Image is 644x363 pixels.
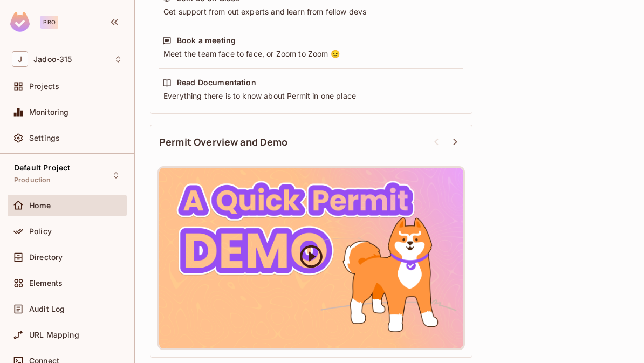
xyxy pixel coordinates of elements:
span: Settings [29,134,60,142]
span: Default Project [14,163,70,172]
div: Meet the team face to face, or Zoom to Zoom 😉 [162,49,460,59]
div: Pro [40,16,58,29]
div: Everything there is to know about Permit in one place [162,91,460,101]
span: Production [14,176,51,184]
span: Policy [29,227,52,236]
span: Monitoring [29,108,69,117]
span: Permit Overview and Demo [159,135,288,149]
div: Read Documentation [177,77,256,88]
span: Workspace: Jadoo-315 [33,55,72,64]
span: Audit Log [29,305,65,313]
span: Directory [29,253,63,262]
div: Get support from out experts and learn from fellow devs [162,6,460,17]
span: Elements [29,279,63,287]
span: Projects [29,82,59,91]
div: Book a meeting [177,35,236,46]
span: J [12,51,28,67]
img: SReyMgAAAABJRU5ErkJggg== [10,12,30,32]
span: URL Mapping [29,331,79,339]
span: Home [29,201,51,210]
